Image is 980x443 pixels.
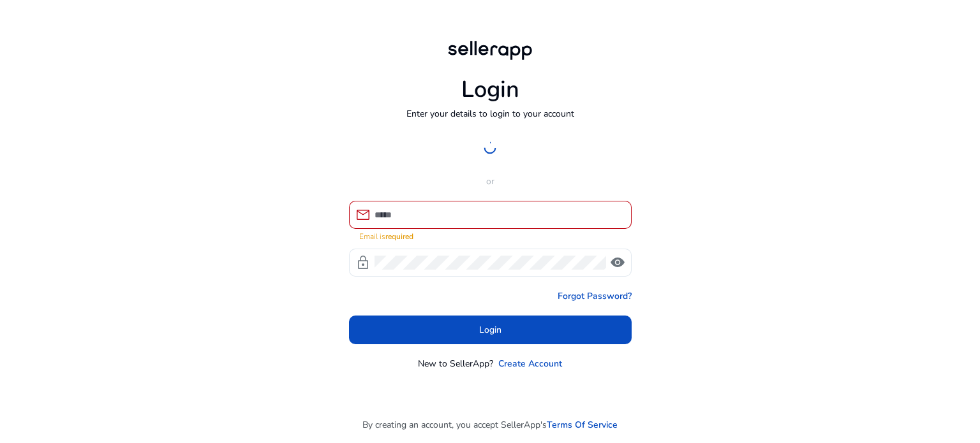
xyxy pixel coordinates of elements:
strong: required [385,231,413,242]
span: visibility [610,255,625,270]
p: or [349,175,632,188]
a: Terms Of Service [547,418,618,432]
mat-error: Email is [359,229,621,242]
span: Login [479,323,501,337]
span: lock [355,255,371,270]
span: mail [355,207,371,222]
a: Forgot Password? [558,289,632,303]
p: Enter your details to login to your account [406,107,574,120]
h1: Login [461,76,519,103]
p: New to SellerApp? [418,357,493,370]
a: Create Account [498,357,562,370]
button: Login [349,316,632,344]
